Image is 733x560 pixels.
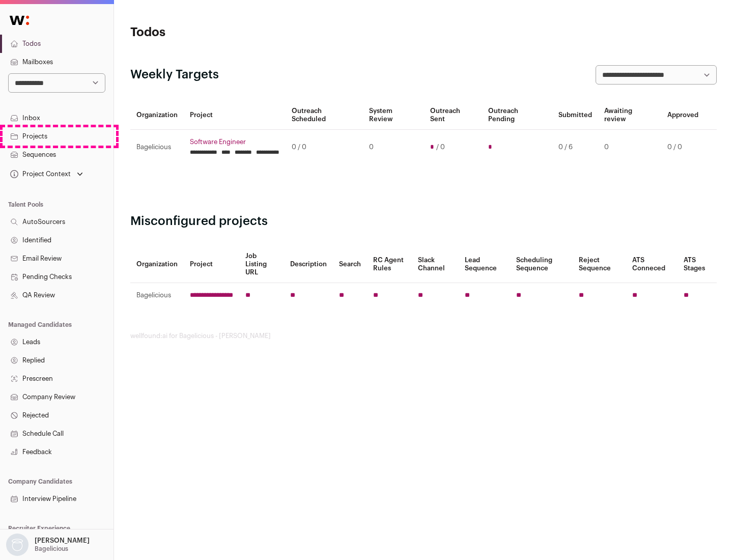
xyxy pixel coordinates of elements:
[424,101,483,130] th: Outreach Sent
[35,545,68,553] p: Bagelicious
[552,130,598,165] td: 0 / 6
[286,101,363,130] th: Outreach Scheduled
[436,143,445,151] span: / 0
[130,67,219,83] h2: Weekly Targets
[35,537,90,545] p: [PERSON_NAME]
[598,130,661,165] td: 0
[412,246,459,283] th: Slack Channel
[4,10,35,31] img: Wellfound
[130,130,184,165] td: Bagelicious
[130,332,717,340] footer: wellfound:ai for Bagelicious - [PERSON_NAME]
[4,534,92,556] button: Open dropdown
[184,101,286,130] th: Project
[661,101,704,130] th: Approved
[8,170,71,178] div: Project Context
[363,101,424,130] th: System Review
[130,101,184,130] th: Organization
[130,283,184,308] td: Bagelicious
[190,138,279,146] a: Software Engineer
[598,101,661,130] th: Awaiting review
[363,130,424,165] td: 0
[8,167,85,181] button: Open dropdown
[482,101,552,130] th: Outreach Pending
[286,130,363,165] td: 0 / 0
[626,246,677,283] th: ATS Conneced
[184,246,239,283] th: Project
[130,213,717,230] h2: Misconfigured projects
[333,246,367,283] th: Search
[510,246,573,283] th: Scheduling Sequence
[284,246,333,283] th: Description
[459,246,510,283] th: Lead Sequence
[239,246,284,283] th: Job Listing URL
[130,24,326,41] h1: Todos
[573,246,627,283] th: Reject Sequence
[661,130,704,165] td: 0 / 0
[6,534,29,556] img: nopic.png
[552,101,598,130] th: Submitted
[130,246,184,283] th: Organization
[367,246,411,283] th: RC Agent Rules
[678,246,717,283] th: ATS Stages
